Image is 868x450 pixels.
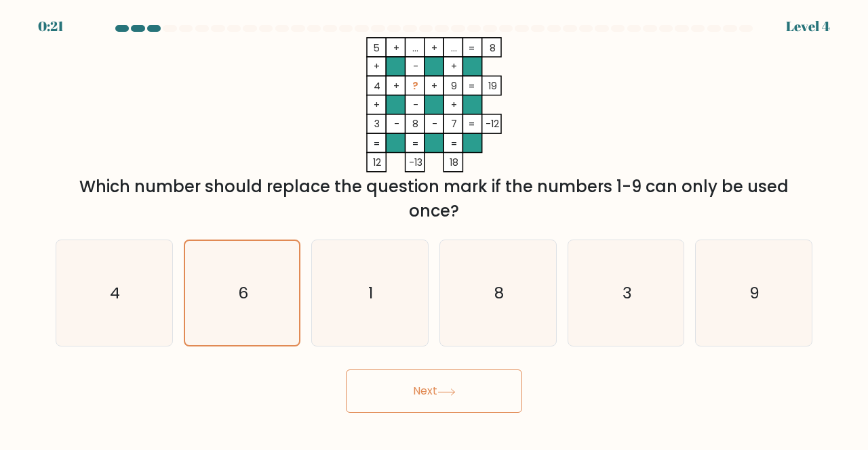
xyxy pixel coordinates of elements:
div: Which number should replace the question mark if the numbers 1-9 can only be used once? [64,175,804,223]
tspan: + [431,79,437,93]
tspan: - [394,117,399,131]
text: 9 [750,282,760,304]
tspan: 12 [373,156,381,169]
button: Next [346,369,522,413]
tspan: + [431,41,437,55]
tspan: 7 [451,117,457,131]
tspan: + [374,98,380,112]
tspan: 8 [412,117,418,131]
tspan: = [469,117,475,131]
tspan: 4 [374,79,380,93]
tspan: -13 [409,156,422,169]
tspan: + [374,60,380,73]
tspan: = [412,137,418,150]
text: 4 [110,282,120,304]
tspan: - [432,117,437,131]
tspan: 5 [374,41,380,55]
tspan: 3 [374,117,380,131]
tspan: 9 [451,79,457,93]
tspan: 18 [450,156,458,169]
tspan: = [469,79,475,93]
tspan: 8 [490,41,496,55]
tspan: = [451,137,457,150]
tspan: = [374,137,380,150]
tspan: ... [451,41,457,55]
tspan: + [451,60,457,73]
text: 3 [623,282,632,304]
tspan: + [451,98,457,112]
tspan: ? [412,79,418,93]
tspan: - [413,60,418,73]
tspan: + [393,79,399,93]
tspan: -12 [486,117,499,131]
tspan: + [393,41,399,55]
tspan: - [413,98,418,112]
text: 8 [494,282,504,304]
text: 1 [369,282,374,304]
div: Level 4 [786,16,830,37]
tspan: 19 [488,79,497,93]
tspan: ... [412,41,418,55]
text: 6 [238,282,248,304]
div: 0:21 [38,16,64,37]
tspan: = [469,41,475,55]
